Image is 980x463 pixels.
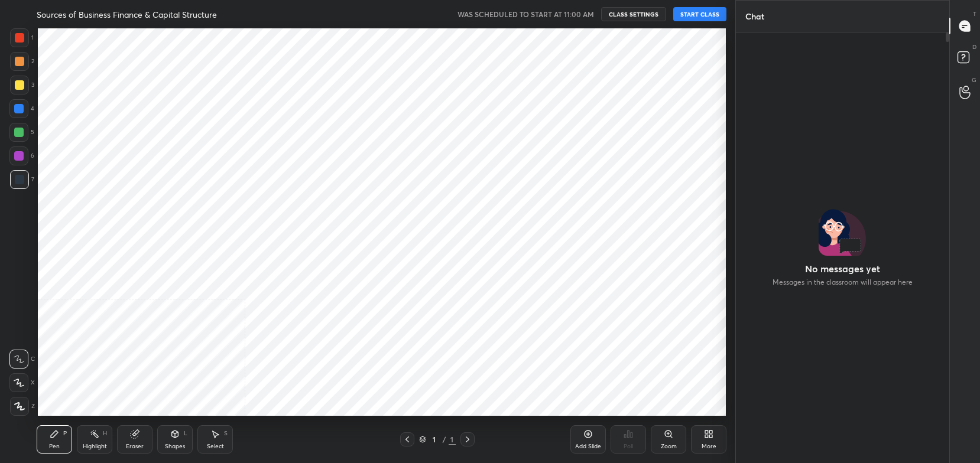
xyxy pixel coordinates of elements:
button: CLASS SETTINGS [601,7,666,21]
div: C [9,350,35,369]
h5: WAS SCHEDULED TO START AT 11:00 AM [457,9,594,19]
button: START CLASS [673,7,726,21]
h4: Sources of Business Finance & Capital Structure [37,9,217,20]
p: T [973,9,976,18]
div: S [224,431,228,436]
div: 1 [429,436,440,443]
div: Zoom [661,444,677,449]
div: 5 [9,123,34,142]
div: X [9,373,35,392]
div: 4 [9,99,34,118]
div: 1 [449,434,456,445]
div: 3 [10,76,34,94]
div: Add Slide [575,444,601,449]
p: Chat [736,1,774,32]
div: Eraser [126,444,144,449]
p: G [972,76,976,84]
div: Z [10,397,35,416]
div: Pen [49,444,60,449]
div: 1 [10,28,34,47]
div: / [443,436,446,443]
div: Highlight [83,444,107,449]
div: H [103,431,107,436]
div: 6 [9,146,34,165]
div: 2 [10,52,34,71]
p: D [972,43,976,51]
div: 7 [10,170,34,189]
div: Select [207,444,224,449]
div: P [63,431,67,436]
div: L [184,431,187,436]
div: Shapes [165,444,185,449]
div: More [702,444,716,449]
